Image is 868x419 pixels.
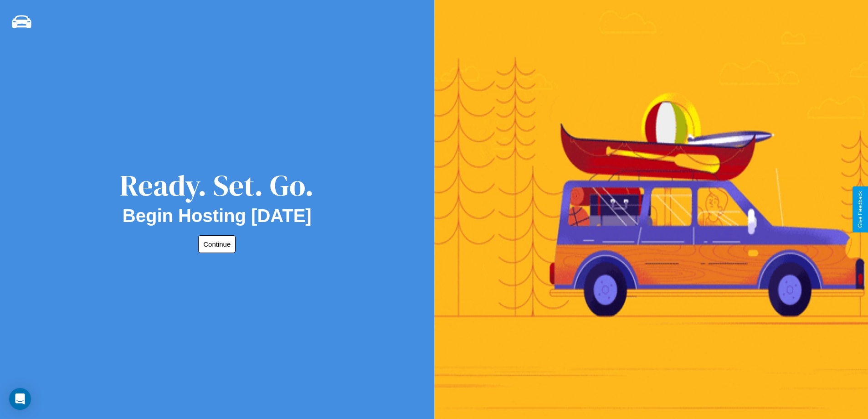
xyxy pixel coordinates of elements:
div: Ready. Set. Go. [120,165,314,206]
button: Continue [198,235,236,253]
div: Give Feedback [857,191,863,228]
div: Open Intercom Messenger [9,388,31,410]
h2: Begin Hosting [DATE] [123,206,312,226]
